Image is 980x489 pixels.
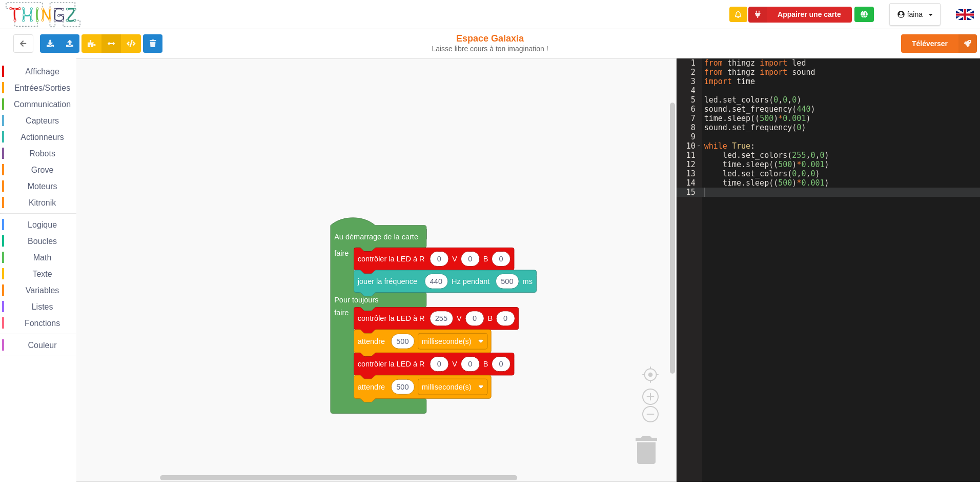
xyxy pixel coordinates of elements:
text: contrôler la LED à R [358,360,425,368]
span: Boucles [26,237,58,246]
div: Espace Galaxia [404,33,576,53]
text: 255 [435,314,447,322]
text: attendre [358,383,385,391]
div: 14 [677,178,702,188]
span: Grove [30,166,55,174]
text: 0 [499,360,503,368]
div: 4 [677,86,702,95]
text: faire [334,249,349,257]
img: thingz_logo.png [5,1,81,28]
span: Variables [24,286,61,295]
text: V [452,255,457,263]
text: V [457,314,462,322]
div: 7 [677,114,702,123]
span: Listes [30,302,55,311]
span: Texte [31,270,53,278]
text: 500 [501,277,513,286]
text: Hz pendant [452,277,489,286]
div: Laisse libre cours à ton imagination ! [404,45,576,53]
div: Tu es connecté au serveur de création de Thingz [854,7,873,22]
text: Au démarrage de la carte [334,232,418,240]
text: Pour toujours [334,296,378,304]
button: Appairer une carte [748,7,852,23]
text: milliseconde(s) [422,383,472,391]
text: 500 [396,337,409,345]
text: 0 [499,255,503,263]
span: Couleur [27,341,58,350]
text: milliseconde(s) [422,337,472,345]
text: 0 [468,255,472,263]
div: 6 [677,105,702,114]
span: Kitronik [27,198,57,207]
span: Entrées/Sorties [13,84,72,92]
div: 1 [677,58,702,68]
text: contrôler la LED à R [358,255,425,263]
text: contrôler la LED à R [358,314,425,322]
span: Math [32,253,53,262]
div: 5 [677,95,702,105]
span: Robots [28,149,57,158]
text: 0 [468,360,472,368]
div: 2 [677,68,702,77]
text: jouer la fréquence [357,277,417,286]
text: 440 [430,277,442,286]
div: 11 [677,151,702,160]
div: 10 [677,141,702,151]
text: attendre [358,337,385,345]
div: 12 [677,160,702,169]
span: Actionneurs [19,133,66,141]
text: V [452,360,457,368]
button: Téléverser [901,34,977,53]
span: Logique [26,220,58,229]
text: 0 [503,314,507,322]
span: Affichage [24,67,60,76]
text: B [488,314,493,322]
div: 8 [677,123,702,132]
text: faire [334,309,349,317]
text: ms [523,277,533,286]
span: Capteurs [24,116,60,125]
text: B [483,360,488,368]
span: Fonctions [23,319,62,328]
div: faina [907,11,923,18]
div: 13 [677,169,702,178]
text: 0 [437,255,441,263]
text: 0 [473,314,477,322]
text: 0 [437,360,441,368]
div: 9 [677,132,702,141]
div: 3 [677,77,702,86]
text: 500 [396,383,409,391]
span: Communication [12,100,72,109]
text: B [483,255,488,263]
span: Moteurs [26,182,59,191]
div: 15 [677,188,702,197]
img: gb.png [956,9,974,20]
